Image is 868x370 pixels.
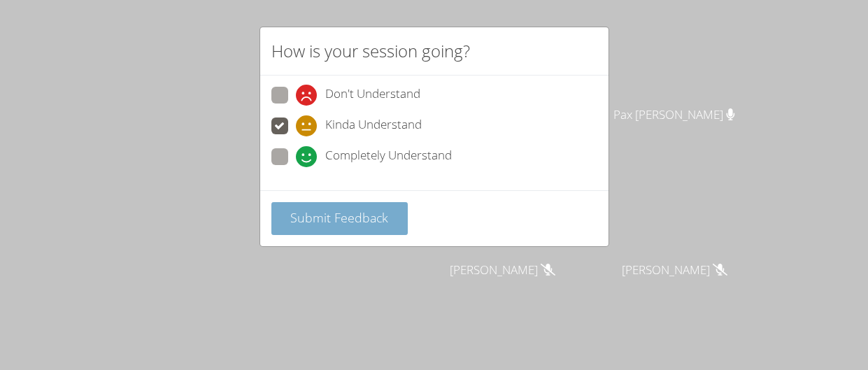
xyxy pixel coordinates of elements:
h2: How is your session going? [271,38,470,64]
button: Submit Feedback [271,202,408,235]
span: Kinda Understand [325,115,422,136]
span: Submit Feedback [290,209,388,226]
span: Completely Understand [325,146,452,167]
span: Don't Understand [325,85,420,106]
